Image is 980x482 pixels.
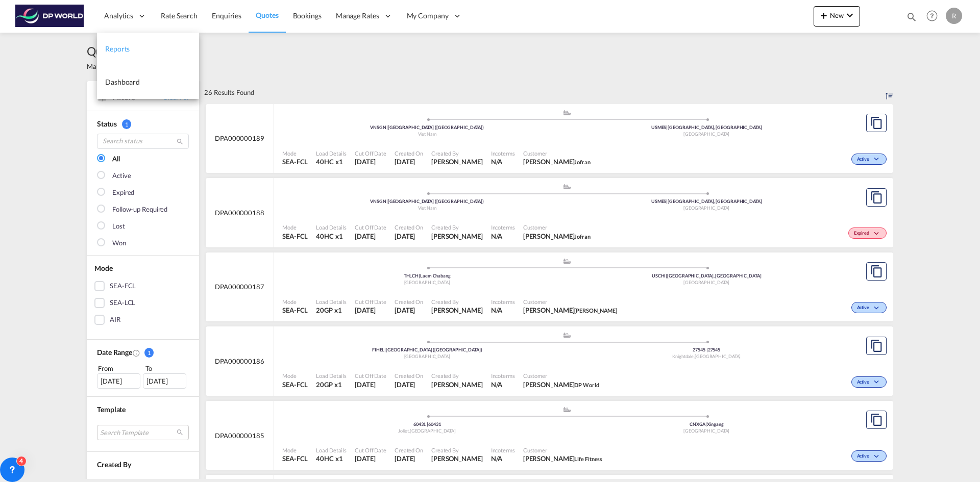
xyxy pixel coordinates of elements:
[206,104,893,173] div: DPA000000189 assets/icons/custom/ship-fill.svgassets/icons/custom/roll-o-plane.svgOriginHo Chi Mi...
[866,188,887,207] button: Copy Quote
[316,446,347,454] span: Load Details
[112,188,134,198] div: Expired
[872,157,884,162] md-icon: icon-chevron-down
[370,198,484,204] span: VNSGN [GEOGRAPHIC_DATA] ([GEOGRAPHIC_DATA])
[176,138,184,145] md-icon: icon-magnify
[666,198,668,204] span: |
[132,349,140,357] md-icon: Created On
[666,273,667,278] span: |
[523,149,591,157] span: Customer
[336,11,379,21] span: Manage Rates
[923,7,941,24] span: Help
[491,454,503,463] div: N/A
[384,347,386,352] span: |
[94,264,113,272] span: Mode
[206,178,893,247] div: DPA000000188 assets/icons/custom/ship-fill.svgassets/icons/custom/roll-o-plane.svgOriginHo Chi Mi...
[870,265,883,277] md-icon: assets/icons/custom/copyQuote.svg
[215,134,264,143] span: DPA000000189
[666,124,668,130] span: |
[161,11,198,20] span: Rate Search
[523,446,603,454] span: Customer
[395,298,423,306] span: Created On
[282,446,308,454] span: Mode
[316,454,347,463] span: 40HC x 1
[857,156,872,163] span: Active
[491,223,515,231] span: Incoterms
[431,446,483,454] span: Created By
[872,379,884,385] md-icon: icon-chevron-down
[651,198,762,204] span: USMES [GEOGRAPHIC_DATA], [GEOGRAPHIC_DATA]
[404,353,450,359] span: [GEOGRAPHIC_DATA]
[94,298,191,308] md-checkbox: SEA-LCL
[683,428,729,434] span: [GEOGRAPHIC_DATA]
[97,119,116,128] span: Status
[94,281,191,291] md-checkbox: SEA-FCL
[491,306,503,315] div: N/A
[293,11,322,20] span: Bookings
[523,157,591,166] span: Chad Goldman Jofran
[851,376,887,388] div: Change Status Here
[110,281,136,291] div: SEA-FCL
[204,81,254,104] div: 26 Results Found
[256,11,278,19] span: Quotes
[410,428,456,434] span: [GEOGRAPHIC_DATA]
[407,11,449,21] span: My Company
[355,306,386,315] span: 21 Aug 2025
[97,363,142,373] div: From
[206,401,893,470] div: DPA000000185 assets/icons/custom/ship-fill.svgassets/icons/custom/roll-o-plane.svgOrigin United S...
[652,273,762,278] span: USCHI [GEOGRAPHIC_DATA], [GEOGRAPHIC_DATA]
[491,157,503,166] div: N/A
[112,171,131,181] div: Active
[431,149,483,157] span: Created By
[854,230,872,237] span: Expired
[431,454,483,463] span: Courtney Hebert
[144,363,189,373] div: To
[15,5,84,28] img: c08ca190194411f088ed0f3ba295208c.png
[355,232,386,241] span: 22 Aug 2025
[523,298,617,306] span: Customer
[395,446,423,454] span: Created On
[372,347,482,352] span: FIHEL [GEOGRAPHIC_DATA] ([GEOGRAPHIC_DATA])
[523,232,591,241] span: Chad Goldman Jofran
[395,380,423,389] span: 20 Aug 2025
[316,306,347,315] span: 20GP x 1
[206,252,893,322] div: DPA000000187 assets/icons/custom/ship-fill.svgassets/icons/custom/roll-o-plane.svgOriginLaem Chab...
[97,373,140,389] div: [DATE]
[574,455,602,462] span: Life Fitness
[708,347,721,352] span: 27545
[282,306,308,315] span: SEA-FCL
[94,315,191,325] md-checkbox: AIR
[419,273,420,278] span: |
[316,149,347,157] span: Load Details
[104,11,133,21] span: Analytics
[923,7,946,26] div: Help
[355,157,386,166] span: 22 Aug 2025
[97,348,132,357] span: Date Range
[428,421,441,427] span: 60431
[112,238,126,248] div: Won
[282,454,308,463] span: SEA-FCL
[97,66,199,99] a: Dashboard
[683,280,729,285] span: [GEOGRAPHIC_DATA]
[523,454,603,463] span: Laura Wallace Life Fitness
[695,353,741,359] span: [GEOGRAPHIC_DATA]
[857,453,872,460] span: Active
[694,353,695,359] span: ,
[690,421,724,427] span: CNXGA Xingang
[431,306,483,315] span: Courtney Hebert
[523,223,591,231] span: Customer
[395,157,423,166] span: 22 Aug 2025
[112,205,167,215] div: Follow-up Required
[112,221,125,232] div: Lost
[705,421,707,427] span: |
[87,43,154,59] span: Quotes
[561,407,573,412] md-icon: assets/icons/custom/ship-fill.svg
[97,460,131,469] span: Created By
[418,205,436,211] span: Viet Nam
[818,9,830,21] md-icon: icon-plus 400-fg
[316,372,347,379] span: Load Details
[355,149,386,157] span: Cut Off Date
[431,223,483,231] span: Created By
[561,333,573,338] md-icon: assets/icons/custom/ship-fill.svg
[491,298,515,306] span: Incoterms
